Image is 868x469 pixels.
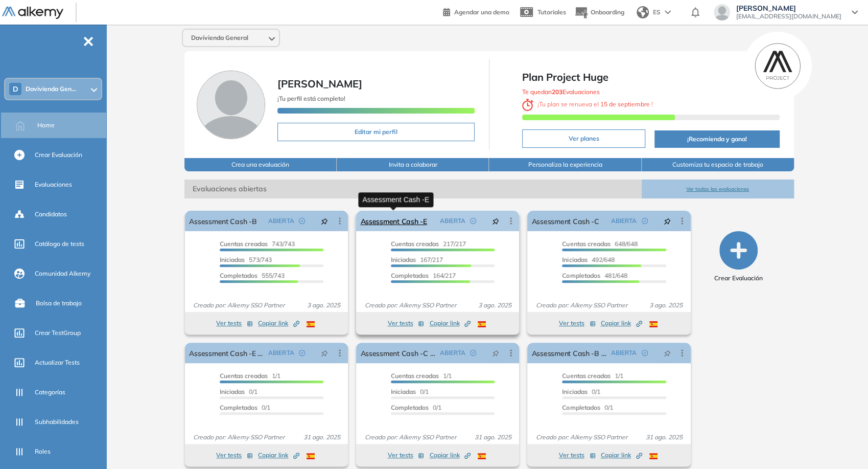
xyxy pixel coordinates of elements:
button: Ver planes [522,129,645,148]
span: Iniciadas [562,388,587,395]
img: ESP [307,321,315,327]
a: Assessment Cash -C Corporativo [360,343,435,363]
img: ESP [649,453,658,459]
span: Copiar link [601,319,642,328]
span: 3 ago. 2025 [474,301,515,310]
span: pushpin [321,217,328,225]
span: 743/743 [220,240,295,248]
span: 648/648 [562,240,637,248]
a: Assessment Cash -E [360,211,427,231]
img: ESP [307,453,315,459]
span: Categorías [35,388,65,397]
span: 0/1 [562,388,600,395]
span: Davivienda General [191,34,248,42]
img: ESP [649,321,658,327]
span: Cuentas creadas [220,240,268,248]
span: Creado por: Alkemy SSO Partner [189,433,289,442]
button: Ver tests [387,317,424,329]
img: clock-svg [522,99,533,111]
span: 0/1 [562,404,613,411]
span: 492/648 [562,256,614,263]
a: Assessment Cash -B Corporativo [531,343,606,363]
span: Roles [35,447,51,456]
a: Assessment Cash -C [531,211,599,231]
span: ABIERTA [268,216,294,226]
span: Catálogo de tests [35,239,84,249]
span: 0/1 [220,404,270,411]
span: 167/217 [391,256,443,263]
img: arrow [665,10,671,14]
button: Ver tests [559,449,596,461]
span: pushpin [321,349,328,357]
span: check-circle [299,350,305,356]
button: pushpin [656,345,678,361]
span: Cuentas creadas [391,240,439,248]
button: Crea una evaluación [184,158,337,171]
span: Cuentas creadas [562,372,610,379]
span: pushpin [664,349,671,357]
button: Customiza tu espacio de trabajo [642,158,794,171]
span: Completados [220,404,257,411]
button: pushpin [313,213,336,229]
span: ABIERTA [268,348,294,358]
span: 0/1 [220,388,257,395]
button: Ver tests [387,449,424,461]
b: 203 [552,88,562,96]
span: 31 ago. 2025 [470,433,515,442]
a: Assessment Cash -E Corporativo [189,343,264,363]
span: ¡Tu perfil está completo! [277,95,345,102]
span: Creado por: Alkemy SSO Partner [189,301,289,310]
span: 555/743 [220,272,285,279]
img: world [637,6,649,18]
span: Crear TestGroup [35,328,81,338]
span: check-circle [470,218,476,224]
span: ES [653,8,661,17]
span: ABIERTA [611,216,637,226]
button: Crear Evaluación [714,231,763,283]
span: check-circle [642,218,648,224]
span: Completados [562,404,600,411]
span: Iniciadas [391,256,416,263]
span: 164/217 [391,272,456,279]
span: Iniciadas [220,256,245,263]
span: 573/743 [220,256,272,263]
button: Ver todas las evaluaciones [642,180,794,198]
span: Iniciadas [391,388,416,395]
span: Cuentas creadas [562,240,610,248]
button: Copiar link [258,317,299,329]
span: 1/1 [220,372,280,379]
span: ¡ Tu plan se renueva el ! [522,100,653,108]
b: 15 de septiembre [599,100,651,108]
span: check-circle [470,350,476,356]
span: pushpin [664,217,671,225]
button: Personaliza la experiencia [489,158,641,171]
button: Copiar link [429,317,471,329]
span: 0/1 [391,388,429,395]
span: D [13,85,18,93]
button: pushpin [313,345,336,361]
span: [EMAIL_ADDRESS][DOMAIN_NAME] [736,12,841,20]
span: check-circle [299,218,305,224]
span: Subhabilidades [35,417,79,427]
button: Copiar link [601,317,642,329]
div: Assessment Cash -E [358,192,433,207]
span: 3 ago. 2025 [645,301,687,310]
span: 217/217 [391,240,466,248]
button: pushpin [484,345,507,361]
span: 1/1 [562,372,623,379]
span: 0/1 [391,404,441,411]
span: ABIERTA [439,216,465,226]
span: Copiar link [429,319,471,328]
button: Editar mi perfil [277,123,475,141]
button: Copiar link [258,449,299,461]
img: Foto de perfil [197,71,265,139]
span: pushpin [492,349,499,357]
span: Comunidad Alkemy [35,269,90,278]
img: ESP [478,321,486,327]
span: Agendar una demo [454,8,509,16]
span: Evaluaciones [35,180,72,189]
span: Tutoriales [537,8,566,16]
button: Ver tests [559,317,596,329]
span: Crear Evaluación [35,150,82,160]
img: ESP [478,453,486,459]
